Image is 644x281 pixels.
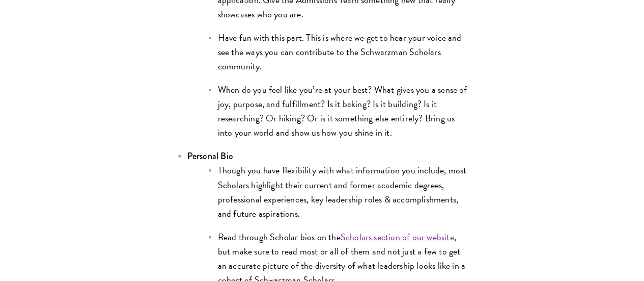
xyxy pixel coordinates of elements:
[187,149,233,163] strong: Personal Bio
[341,230,454,244] a: Scholars section of our website
[208,31,467,73] li: Have fun with this part. This is where we get to hear your voice and see the ways you can contrib...
[208,83,467,140] li: When do you feel like you’re at your best? What gives you a sense of joy, purpose, and fulfillmen...
[208,163,467,220] li: Though you have flexibility with what information you include, most Scholars highlight their curr...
